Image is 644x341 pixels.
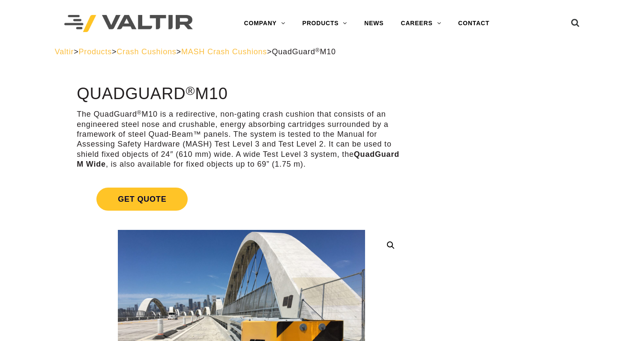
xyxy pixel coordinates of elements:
[449,15,498,32] a: CONTACT
[96,188,188,211] span: Get Quote
[294,15,356,32] a: PRODUCTS
[77,85,406,103] h1: QuadGuard M10
[315,47,320,53] sup: ®
[55,47,590,57] div: > > > >
[236,15,294,32] a: COMPANY
[55,47,74,56] a: Valtir
[77,109,406,169] p: The QuadGuard M10 is a redirective, non-gating crash cushion that consists of an engineered steel...
[181,47,267,56] a: MASH Crash Cushions
[392,15,449,32] a: CAREERS
[64,15,193,32] img: Valtir
[79,47,112,56] a: Products
[186,84,195,97] sup: ®
[137,109,142,116] sup: ®
[356,15,392,32] a: NEWS
[272,47,335,56] span: QuadGuard M10
[117,47,176,56] a: Crash Cushions
[77,177,406,221] a: Get Quote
